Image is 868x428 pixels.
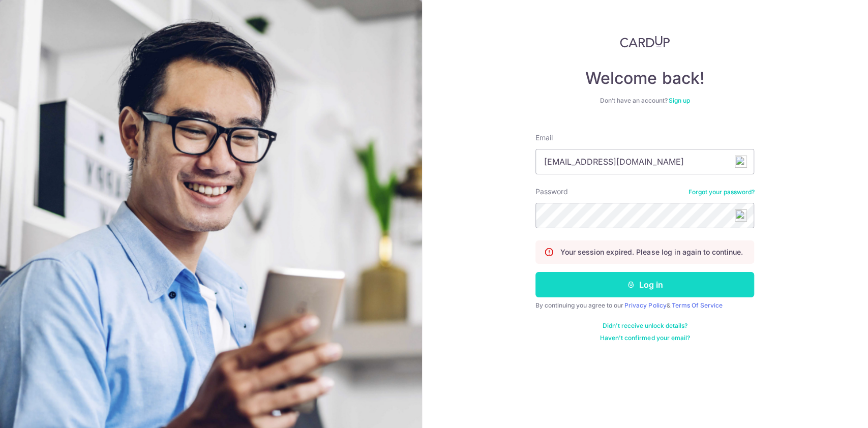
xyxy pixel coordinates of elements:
[535,272,754,297] button: Log in
[688,188,754,196] a: Forgot your password?
[735,156,747,168] img: npw-badge-icon-locked.svg
[535,301,754,310] div: By continuing you agree to our &
[669,97,690,104] a: Sign up
[735,209,747,222] img: npw-badge-icon-locked.svg
[620,36,670,48] img: CardUp Logo
[624,301,666,309] a: Privacy Policy
[671,301,722,309] a: Terms Of Service
[535,133,553,143] label: Email
[535,149,754,174] input: Enter your Email
[560,247,742,257] p: Your session expired. Please log in again to continue.
[535,68,754,88] h4: Welcome back!
[603,322,687,330] a: Didn't receive unlock details?
[535,97,754,105] div: Don’t have an account?
[535,187,568,197] label: Password
[600,334,690,342] a: Haven't confirmed your email?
